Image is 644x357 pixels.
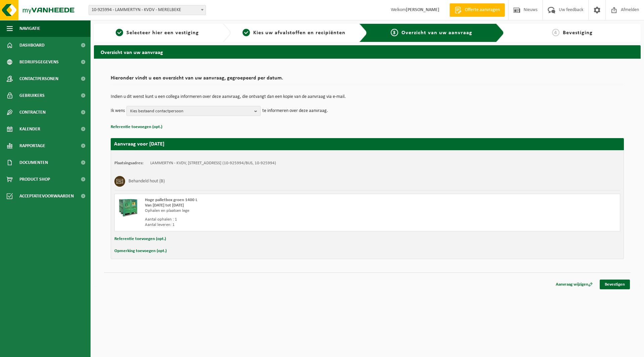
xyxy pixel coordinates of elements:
a: 1Selecteer hier een vestiging [97,29,217,37]
span: 4 [552,29,559,36]
strong: Plaatsingsadres: [114,161,144,165]
button: Kies bestaand contactpersoon [126,106,261,116]
iframe: chat widget [3,342,112,357]
a: Offerte aanvragen [449,3,505,17]
div: Aantal ophalen : 1 [145,217,394,222]
strong: [PERSON_NAME] [406,7,439,12]
span: Acceptatievoorwaarden [19,188,74,204]
div: Ophalen en plaatsen lege [145,208,394,214]
p: Ik wens [111,106,125,116]
strong: Van [DATE] tot [DATE] [145,203,184,207]
span: Navigatie [19,20,40,37]
a: Bevestigen [600,280,630,289]
span: Rapportage [19,137,45,154]
span: 1 [116,29,123,36]
span: Overzicht van uw aanvraag [401,30,472,36]
h2: Overzicht van uw aanvraag [94,45,641,58]
span: Gebruikers [19,87,45,104]
button: Referentie toevoegen (opt.) [111,123,162,131]
span: 2 [243,29,250,36]
span: Contactpersonen [19,70,58,87]
span: Product Shop [19,171,50,188]
span: Hoge palletbox groen 1400 L [145,198,198,202]
strong: Aanvraag voor [DATE] [114,141,164,147]
button: Opmerking toevoegen (opt.) [114,247,167,255]
a: 2Kies uw afvalstoffen en recipiënten [234,29,354,37]
span: 3 [391,29,398,36]
span: Kies uw afvalstoffen en recipiënten [253,30,345,36]
h2: Hieronder vindt u een overzicht van uw aanvraag, gegroepeerd per datum. [111,75,624,84]
span: 10-925994 - LAMMERTYN - KVDV - MERELBEKE [89,5,206,15]
span: Contracten [19,104,46,121]
span: Kalender [19,121,40,137]
h3: Behandeld hout (B) [128,176,165,187]
span: Offerte aanvragen [463,7,501,13]
span: 10-925994 - LAMMERTYN - KVDV - MERELBEKE [89,5,206,15]
td: LAMMERTYN - KVDV, [STREET_ADDRESS] (10-925994/BUS, 10-925994) [150,161,276,166]
div: Aantal leveren: 1 [145,222,394,228]
span: Bevestiging [563,30,593,36]
span: Selecteer hier een vestiging [126,30,199,36]
span: Documenten [19,154,48,171]
span: Kies bestaand contactpersoon [130,106,252,116]
p: Indien u dit wenst kunt u een collega informeren over deze aanvraag, die ontvangt dan een kopie v... [111,95,624,99]
img: PB-HB-1400-HPE-GN-01.png [118,197,138,218]
span: Bedrijfsgegevens [19,54,59,70]
button: Referentie toevoegen (opt.) [114,235,166,243]
a: Aanvraag wijzigen [551,280,598,289]
p: te informeren over deze aanvraag. [262,106,328,116]
span: Dashboard [19,37,45,54]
